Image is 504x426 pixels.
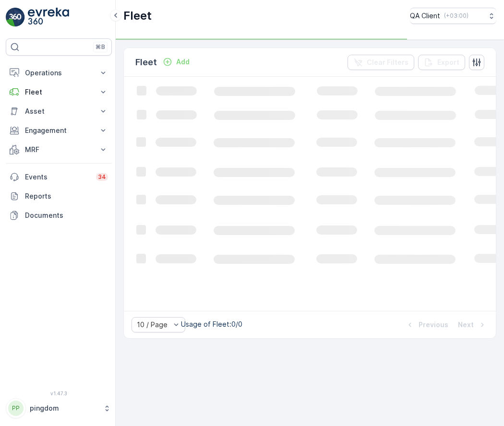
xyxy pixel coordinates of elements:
p: ⌘B [96,43,105,51]
button: MRF [6,140,112,159]
button: Engagement [6,121,112,140]
p: Operations [25,68,93,78]
p: Events [25,172,90,182]
button: Add [159,56,193,68]
div: PP [8,401,24,416]
p: MRF [25,145,93,154]
p: Clear Filters [367,58,408,67]
p: Reports [25,191,108,201]
p: Engagement [25,126,93,135]
a: Reports [6,187,112,206]
button: Previous [404,319,449,331]
p: Fleet [123,8,152,24]
a: Events34 [6,167,112,187]
p: Export [437,58,459,67]
img: logo [6,8,25,27]
p: Add [176,57,190,67]
button: Next [457,319,488,331]
img: logo_light-DOdMpM7g.png [28,8,69,27]
p: Fleet [25,87,93,97]
button: Export [418,55,465,70]
p: Documents [25,211,108,220]
button: QA Client(+03:00) [410,8,496,24]
a: Documents [6,206,112,225]
p: 34 [98,173,106,181]
p: Usage of Fleet : 0/0 [181,319,242,329]
button: Asset [6,102,112,121]
p: Asset [25,106,93,116]
p: pingdom [30,403,98,413]
p: QA Client [410,11,440,21]
button: PPpingdom [6,398,112,418]
button: Clear Filters [348,55,414,70]
p: Next [458,320,474,330]
p: Fleet [135,56,157,69]
span: v 1.47.3 [6,390,112,396]
button: Fleet [6,83,112,102]
p: Previous [419,320,448,330]
p: ( +03:00 ) [444,12,468,20]
button: Operations [6,63,112,83]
